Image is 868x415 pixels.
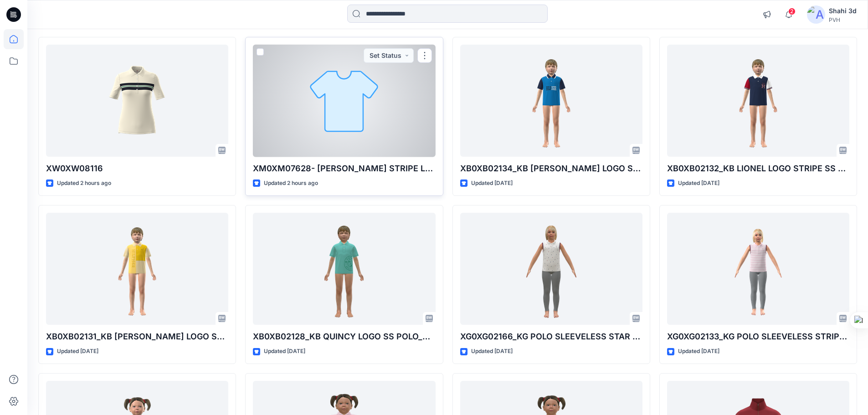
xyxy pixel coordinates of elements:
a: XG0XG02166_KG POLO SLEEVELESS STAR CRITTER_PROTO_V01 [460,213,642,325]
p: XW0XW08116 [46,162,228,175]
p: XB0XB02132_KB LIONEL LOGO STRIPE SS POLO_PROTO_V01 [667,162,849,175]
a: XB0XB02131_KB NEVILLE LOGO SS POLO_PROTO_V01 [46,213,228,325]
p: Updated 2 hours ago [57,179,111,188]
p: Updated 2 hours ago [264,179,318,188]
a: XW0XW08116 [46,45,228,157]
a: XB0XB02128_KB QUINCY LOGO SS POLO_PROTO_V01 [253,213,435,325]
img: avatar [807,5,825,24]
p: XG0XG02133_KG POLO SLEEVELESS STRIPE_PROTO_V01 [667,330,849,343]
p: XB0XB02131_KB [PERSON_NAME] LOGO SS POLO_PROTO_V01 [46,330,228,343]
div: PVH [829,16,857,23]
p: Updated [DATE] [471,179,513,188]
a: XB0XB02134_KB MASON LOGO STRIPE SS POLO_PROTO_V01 [460,45,642,157]
p: Updated [DATE] [678,179,719,188]
p: XG0XG02166_KG POLO SLEEVELESS STAR CRITTER_PROTO_V01 [460,330,642,343]
p: Updated [DATE] [264,347,305,356]
a: XG0XG02133_KG POLO SLEEVELESS STRIPE_PROTO_V01 [667,213,849,325]
a: XM0XM07628- M LEWIS STRIPE LS RUGBY POLO [253,45,435,157]
p: XB0XB02134_KB [PERSON_NAME] LOGO STRIPE SS POLO_PROTO_V01 [460,162,642,175]
p: Updated [DATE] [57,347,98,356]
p: XB0XB02128_KB QUINCY LOGO SS POLO_PROTO_V01 [253,330,435,343]
span: 2 [788,8,796,15]
p: XM0XM07628- [PERSON_NAME] STRIPE LS RUGBY POLO [253,162,435,175]
div: Shahi 3d [829,5,857,16]
p: Updated [DATE] [678,347,719,356]
a: XB0XB02132_KB LIONEL LOGO STRIPE SS POLO_PROTO_V01 [667,45,849,157]
p: Updated [DATE] [471,347,513,356]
